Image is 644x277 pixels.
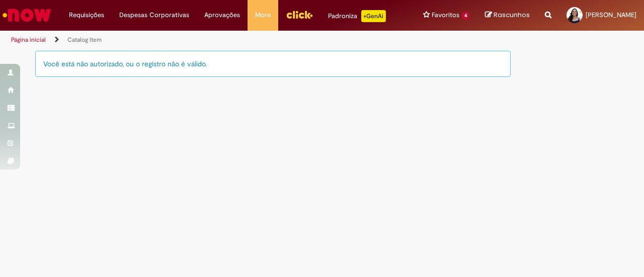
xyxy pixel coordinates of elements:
span: Requisições [69,10,104,20]
span: 4 [461,12,470,20]
span: Favoritos [432,10,459,20]
span: [PERSON_NAME] [586,11,636,19]
p: +GenAi [361,10,386,22]
div: Você está não autorizado, ou o registro não é válido. [35,51,511,77]
a: Rascunhos [485,11,530,20]
a: Catalog Item [67,36,102,44]
span: Rascunhos [494,10,530,20]
span: Aprovações [204,10,240,20]
img: click_logo_yellow_360x200.png [286,7,313,22]
div: Padroniza [328,10,386,22]
span: Despesas Corporativas [119,10,189,20]
ul: Trilhas de página [8,31,422,49]
img: ServiceNow [1,5,53,25]
span: More [255,10,271,20]
a: Página inicial [11,36,46,44]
